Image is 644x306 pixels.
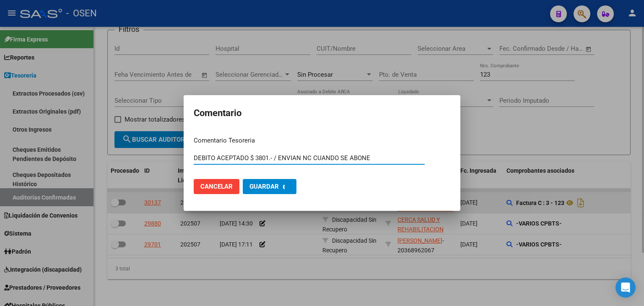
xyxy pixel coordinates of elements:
button: Guardar [243,179,296,194]
p: Comentario Tesoreria [194,136,450,145]
span: Cancelar [200,183,233,190]
button: Cancelar [194,179,239,194]
span: Guardar [249,183,279,190]
div: Open Intercom Messenger [615,277,636,298]
h2: Comentario [194,105,450,121]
